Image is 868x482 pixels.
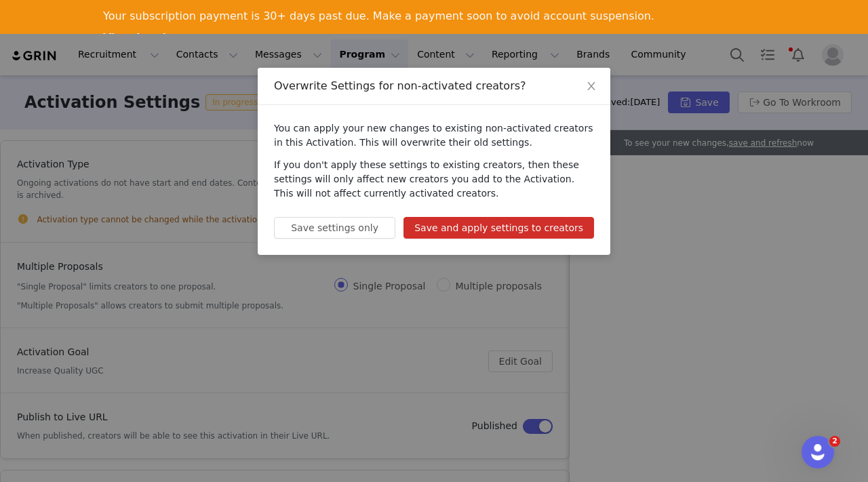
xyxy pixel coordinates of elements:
span: 2 [829,436,840,447]
button: Save settings only [274,217,395,239]
button: Save and apply settings to creators [403,217,594,239]
p: If you don't apply these settings to existing creators, then these settings will only affect new ... [274,158,594,201]
i: icon: close [586,81,597,92]
iframe: Intercom live chat [802,436,834,468]
a: View Invoices [103,31,186,46]
button: Close [572,68,610,106]
div: Overwrite Settings for non-activated creators? [274,79,594,94]
p: You can apply your new changes to existing non-activated creators in this Activation. This will o... [274,121,594,150]
div: Your subscription payment is 30+ days past due. Make a payment soon to avoid account suspension. [103,9,654,23]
